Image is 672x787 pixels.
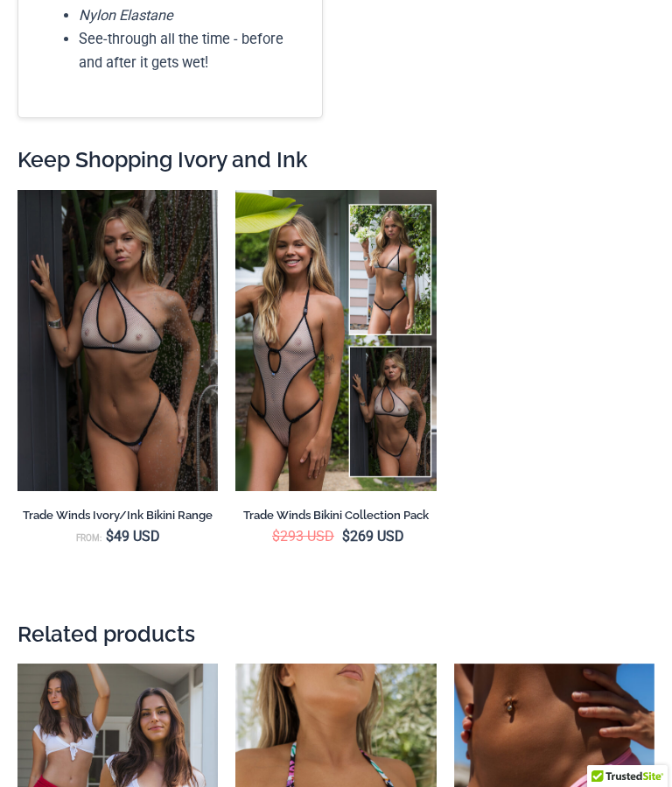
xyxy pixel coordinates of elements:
[17,190,218,491] a: Trade Winds IvoryInk 384 Top 453 Micro 04Trade Winds IvoryInk 384 Top 469 Thong 03Trade Winds Ivo...
[272,528,280,545] span: $
[272,528,334,545] bdi: 293 USD
[106,528,160,545] bdi: 49 USD
[17,146,654,174] h2: Keep Shopping Ivory and Ink
[235,190,436,491] img: Collection Pack (1)
[17,508,218,523] h2: Trade Winds Ivory/Ink Bikini Range
[76,533,101,543] span: From:
[17,621,654,649] h2: Related products
[106,528,114,545] span: $
[342,528,350,545] span: $
[342,528,404,545] bdi: 269 USD
[235,508,436,523] h2: Trade Winds Bikini Collection Pack
[17,508,218,529] a: Trade Winds Ivory/Ink Bikini Range
[79,7,173,24] em: Nylon Elastane
[235,190,436,491] a: Collection Pack (1)Trade Winds IvoryInk 317 Top 469 Thong 11Trade Winds IvoryInk 317 Top 469 Thon...
[17,190,218,491] img: Trade Winds IvoryInk 384 Top 453 Micro 04
[235,508,436,529] a: Trade Winds Bikini Collection Pack
[79,27,304,74] li: See-through all the time - before and after it gets wet!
